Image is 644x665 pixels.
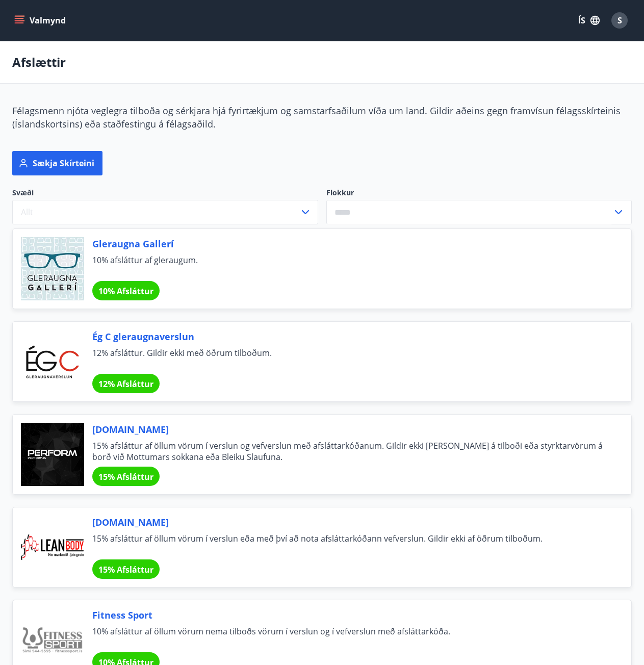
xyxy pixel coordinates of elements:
[617,15,622,26] span: S
[21,207,33,218] span: Allt
[92,533,607,555] span: 15% afsláttur af öllum vörum í verslun eða með því að nota afsláttarkóðann vefverslun. Gildir ekk...
[12,188,318,200] span: Svæði
[92,237,607,250] span: Gleraugna Gallerí
[12,105,621,130] span: Félagsmenn njóta veglegra tilboða og sérkjara hjá fyrirtækjum og samstarfsaðilum víða um land. Gi...
[573,11,605,30] button: ÍS
[12,11,70,30] button: menu
[92,516,607,529] span: [DOMAIN_NAME]
[92,330,607,343] span: Ég C gleraugnaverslun
[12,200,318,224] button: Allt
[92,608,607,622] span: Fitness Sport
[12,151,102,175] button: Sækja skírteini
[98,286,153,297] span: 10% Afsláttur
[92,423,607,436] span: [DOMAIN_NAME]
[607,8,632,33] button: S
[92,347,607,370] span: 12% afsláttur. Gildir ekki með öðrum tilboðum.
[92,626,607,648] span: 10% afsláttur af öllum vörum nema tilboðs vörum í verslun og í vefverslun með afsláttarkóða.
[98,471,153,482] span: 15% Afsláttur
[326,188,632,198] label: Flokkur
[92,440,607,463] span: 15% afsláttur af öllum vörum í verslun og vefverslun með afsláttarkóðanum. Gildir ekki [PERSON_NA...
[92,254,607,277] span: 10% afsláttur af gleraugum.
[12,54,66,71] p: Afslættir
[98,378,153,390] span: 12% Afsláttur
[98,564,153,575] span: 15% Afsláttur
